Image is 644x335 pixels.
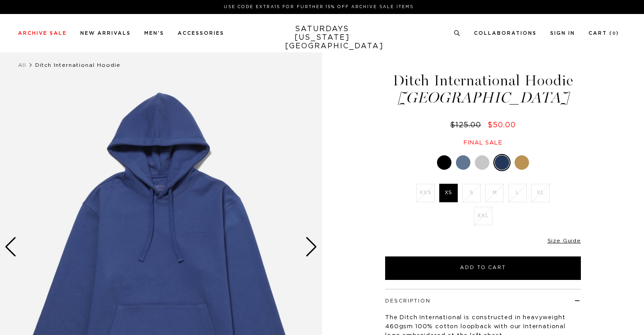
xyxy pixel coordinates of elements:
[18,62,26,68] a: All
[178,31,224,36] a: Accessories
[385,256,581,280] button: Add to Cart
[589,31,619,36] a: Cart (0)
[35,62,120,68] span: Ditch International Hoodie
[305,237,317,257] div: Next slide
[80,31,131,36] a: New Arrivals
[439,184,458,202] label: XS
[488,121,516,129] span: $50.00
[285,25,359,51] a: SATURDAYS[US_STATE][GEOGRAPHIC_DATA]
[385,298,431,303] button: Description
[547,238,581,243] a: Size Guide
[18,31,67,36] a: Archive Sale
[550,31,575,36] a: Sign In
[612,32,616,36] small: 0
[5,237,17,257] div: Previous slide
[384,139,582,147] div: Final sale
[450,121,485,129] del: $125.00
[384,73,582,105] h1: Ditch International Hoodie
[474,31,537,36] a: Collaborations
[384,90,582,105] span: [GEOGRAPHIC_DATA]
[22,4,616,10] p: Use Code EXTRA15 for Further 15% Off Archive Sale Items
[144,31,164,36] a: Men's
